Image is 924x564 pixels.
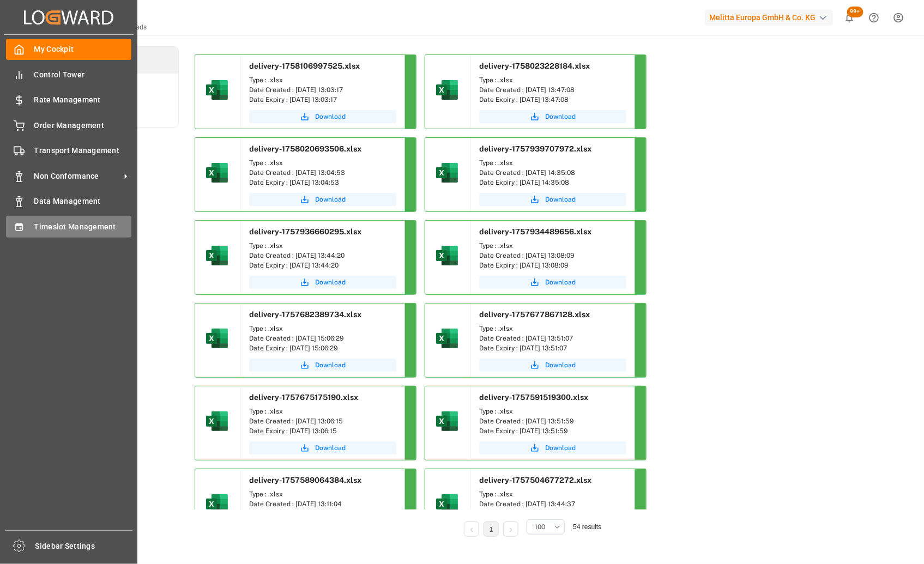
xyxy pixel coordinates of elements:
li: Previous Page [464,521,479,537]
span: delivery-1757677867128.xlsx [479,310,590,319]
div: Date Expiry : [DATE] 13:47:08 [479,95,626,105]
span: Download [315,195,346,204]
div: Type : .xlsx [479,407,626,416]
div: Type : .xlsx [249,241,396,251]
span: 54 results [573,523,601,531]
div: Type : .xlsx [479,75,626,85]
div: Date Created : [DATE] 13:03:17 [249,85,396,95]
a: Order Management [6,114,131,136]
div: Type : .xlsx [479,241,626,251]
button: Download [479,110,626,123]
div: Date Expiry : [DATE] 13:51:07 [479,343,626,353]
div: Melitta Europa GmbH & Co. KG [705,10,833,26]
div: Date Expiry : [DATE] 13:03:17 [249,95,396,105]
span: 99+ [847,7,863,17]
div: Date Expiry : [DATE] 13:08:09 [479,260,626,270]
img: microsoft-excel-2019--v1.png [434,408,460,434]
div: Date Created : [DATE] 13:06:15 [249,416,396,426]
a: My Cockpit [6,39,131,60]
div: Date Expiry : [DATE] 13:44:20 [249,260,396,270]
div: Date Created : [DATE] 13:04:53 [249,168,396,178]
div: Date Expiry : [DATE] 13:11:04 [249,509,396,519]
img: microsoft-excel-2019--v1.png [204,408,230,434]
button: show 101 new notifications [837,5,862,30]
span: delivery-1757589064384.xlsx [249,476,361,484]
span: Timeslot Management [34,221,132,233]
div: Date Created : [DATE] 13:51:59 [479,416,626,426]
div: Type : .xlsx [249,75,396,85]
button: Download [249,193,396,206]
div: Date Created : [DATE] 13:44:20 [249,251,396,260]
span: Download [545,112,576,122]
span: delivery-1757936660295.xlsx [249,227,361,236]
div: Date Expiry : [DATE] 13:51:59 [479,426,626,436]
div: Date Expiry : [DATE] 13:06:15 [249,426,396,436]
a: Download [479,193,626,206]
span: 100 [535,522,545,532]
div: Type : .xlsx [249,324,396,333]
div: Date Expiry : [DATE] 13:04:53 [249,178,396,187]
span: delivery-1758023228184.xlsx [479,62,590,70]
div: Type : .xlsx [249,407,396,416]
span: Download [315,112,346,122]
span: Non Conformance [34,171,120,182]
button: Help Center [862,5,886,30]
span: delivery-1757675175190.xlsx [249,393,358,402]
img: microsoft-excel-2019--v1.png [204,160,230,186]
div: Date Created : [DATE] 13:08:09 [479,251,626,260]
button: Download [249,441,396,454]
div: Type : .xlsx [479,158,626,168]
img: microsoft-excel-2019--v1.png [204,491,230,517]
span: My Cockpit [34,44,132,55]
a: Timeslot Management [6,216,131,237]
div: Date Created : [DATE] 15:06:29 [249,333,396,343]
button: Download [249,110,396,123]
a: Data Management [6,191,131,212]
span: Download [545,360,576,370]
div: Type : .xlsx [249,489,396,499]
div: Date Created : [DATE] 14:35:08 [479,168,626,178]
span: Download [545,277,576,287]
div: Date Created : [DATE] 13:47:08 [479,85,626,95]
span: delivery-1758020693506.xlsx [249,144,361,153]
li: 1 [484,521,499,537]
div: Date Created : [DATE] 13:11:04 [249,499,396,509]
img: microsoft-excel-2019--v1.png [434,160,460,186]
span: Transport Management [34,145,132,156]
span: delivery-1757504677272.xlsx [479,476,591,484]
button: Download [479,276,626,289]
div: Date Expiry : [DATE] 15:06:29 [249,343,396,353]
span: delivery-1757682389734.xlsx [249,310,361,319]
button: Download [249,359,396,372]
button: Download [479,359,626,372]
img: microsoft-excel-2019--v1.png [204,325,230,351]
a: 1 [490,526,493,533]
button: open menu [527,519,565,535]
a: Transport Management [6,140,131,161]
img: microsoft-excel-2019--v1.png [434,491,460,517]
img: microsoft-excel-2019--v1.png [434,242,460,269]
span: Download [315,360,346,370]
div: Type : .xlsx [479,489,626,499]
a: Download [249,276,396,289]
a: Rate Management [6,89,131,111]
li: Next Page [503,521,518,537]
span: delivery-1757934489656.xlsx [479,227,591,236]
span: delivery-1758106997525.xlsx [249,62,360,70]
span: Download [315,277,346,287]
span: delivery-1757591519300.xlsx [479,393,588,402]
img: microsoft-excel-2019--v1.png [204,77,230,103]
img: microsoft-excel-2019--v1.png [434,325,460,351]
div: Date Expiry : [DATE] 13:44:37 [479,509,626,519]
div: Type : .xlsx [479,324,626,333]
button: Download [479,441,626,454]
img: microsoft-excel-2019--v1.png [434,77,460,103]
span: Control Tower [34,69,132,81]
div: Date Created : [DATE] 13:51:07 [479,333,626,343]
